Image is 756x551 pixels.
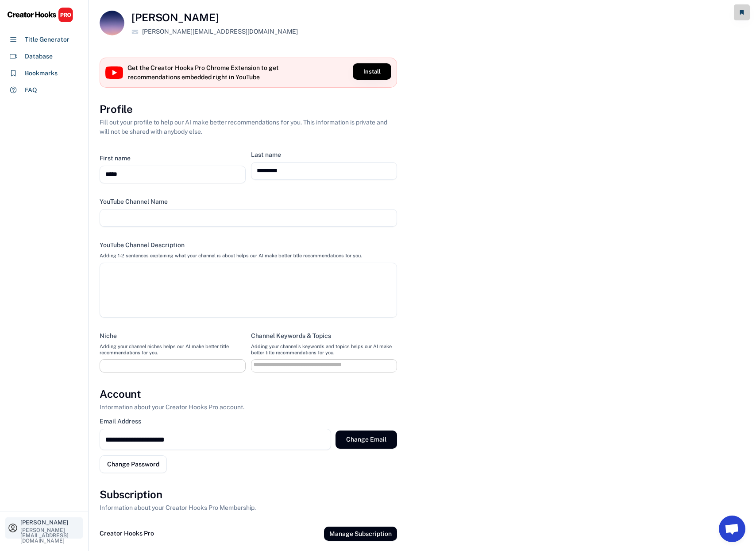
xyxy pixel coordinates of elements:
div: Information about your Creator Hooks Pro account. [100,403,244,412]
div: Adding your channel's keywords and topics helps our AI make better title recommendations for you. [251,343,397,356]
img: CHPRO%20Logo.svg [7,7,73,23]
h3: Account [100,387,141,402]
div: YouTube Channel Description [100,241,185,249]
img: pexels-photo-3970396.jpeg [100,11,124,35]
div: Adding 1-2 sentences explaining what your channel is about helps our AI make better title recomme... [100,252,362,259]
div: YouTube Channel Name [100,198,168,206]
div: Fill out your profile to help our AI make better recommendations for you. This information is pri... [100,118,397,136]
div: Title Generator [25,35,69,44]
h3: Profile [100,102,133,117]
div: Last name [251,151,281,159]
a: Open chat [719,516,745,542]
div: Bookmarks [25,69,58,78]
img: YouTube%20full-color%20icon%202017.svg [105,66,123,79]
div: Get the Creator Hooks Pro Chrome Extension to get recommendations embedded right in YouTube [127,63,282,82]
button: Change Password [100,455,167,473]
div: First name [100,154,131,162]
div: Channel Keywords & Topics [251,332,331,340]
div: FAQ [25,85,37,95]
button: Install [353,63,391,80]
div: [PERSON_NAME][EMAIL_ADDRESS][DOMAIN_NAME] [20,528,81,543]
button: Manage Subscription [324,527,397,541]
h3: Subscription [100,487,162,502]
button: Change Email [336,431,397,449]
h4: [PERSON_NAME] [131,11,219,24]
div: [PERSON_NAME] [20,520,81,525]
div: Database [25,52,53,61]
div: [PERSON_NAME][EMAIL_ADDRESS][DOMAIN_NAME] [142,27,298,36]
div: Information about your Creator Hooks Pro Membership. [100,503,256,512]
div: Niche [100,332,117,340]
div: Adding your channel niches helps our AI make better title recommendations for you. [100,343,246,356]
div: Email Address [100,417,141,425]
div: Creator Hooks Pro [100,529,154,538]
